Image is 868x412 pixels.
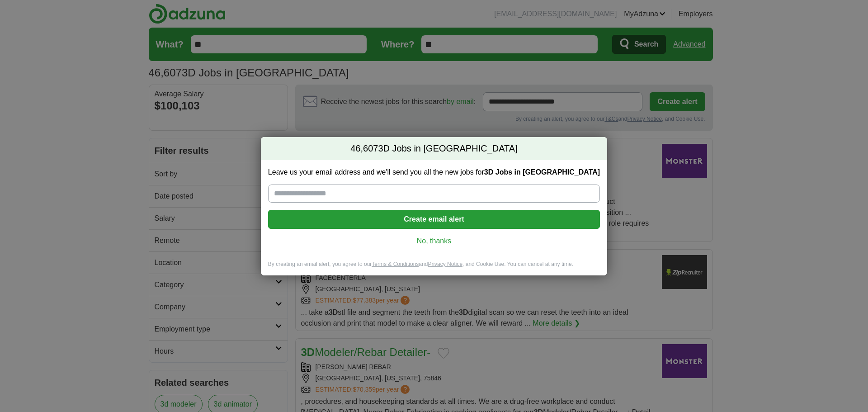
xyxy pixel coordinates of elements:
[484,168,600,176] strong: 3D Jobs in [GEOGRAPHIC_DATA]
[372,261,419,267] a: Terms & Conditions
[428,261,462,267] a: Privacy Notice
[261,260,607,275] div: By creating an email alert, you agree to our and , and Cookie Use. You can cancel at any time.
[275,236,593,246] a: No, thanks
[268,210,600,229] button: Create email alert
[261,137,607,161] h2: 3D Jobs in [GEOGRAPHIC_DATA]
[268,167,600,177] label: Leave us your email address and we'll send you all the new jobs for
[350,142,378,155] span: 46,607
